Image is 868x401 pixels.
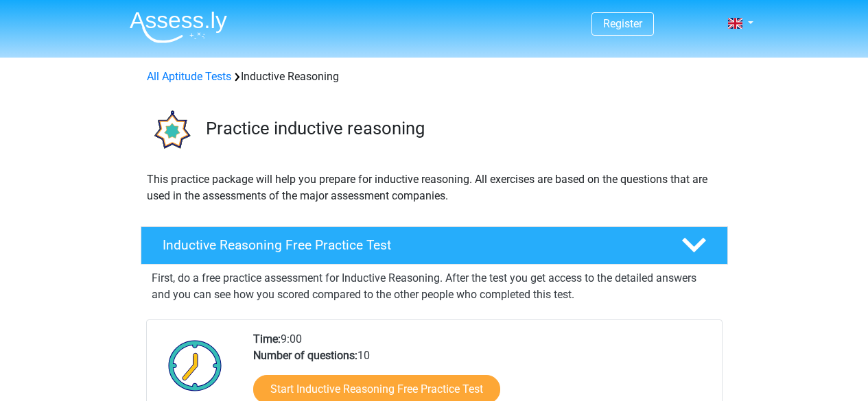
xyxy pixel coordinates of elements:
[206,118,717,139] h3: Practice inductive reasoning
[135,226,734,265] a: Inductive Reasoning Free Practice Test
[152,270,717,303] p: First, do a free practice assessment for Inductive Reasoning. After the test you get access to th...
[603,17,642,30] a: Register
[147,70,231,83] a: All Aptitude Tests
[147,171,722,204] p: This practice package will help you prepare for inductive reasoning. All exercises are based on t...
[141,69,727,85] div: Inductive Reasoning
[163,237,659,253] h4: Inductive Reasoning Free Practice Test
[130,11,227,43] img: Assessly
[141,101,200,160] img: inductive reasoning
[253,332,281,345] b: Time:
[161,331,230,400] img: Clock
[253,349,357,362] b: Number of questions:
